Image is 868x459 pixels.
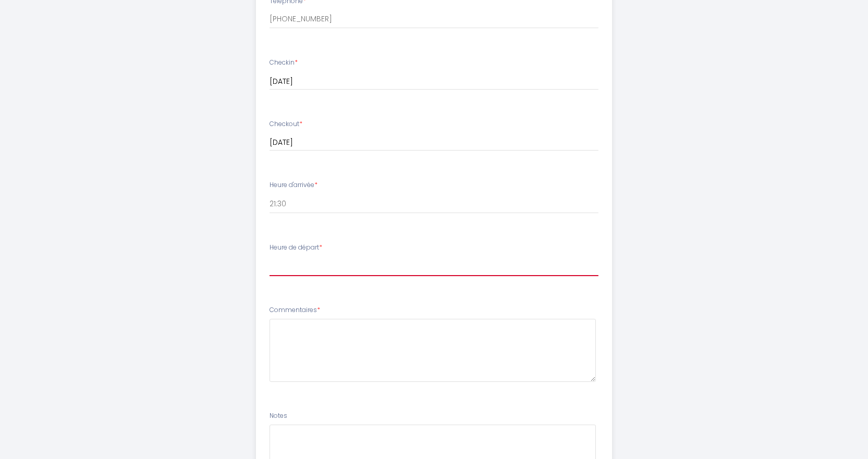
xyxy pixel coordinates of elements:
label: Checkout [270,119,302,129]
label: Heure d'arrivée [270,180,317,190]
label: Notes [270,411,287,421]
label: Checkin [270,58,298,68]
label: Heure de départ [270,243,322,253]
label: Commentaires [270,305,320,315]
